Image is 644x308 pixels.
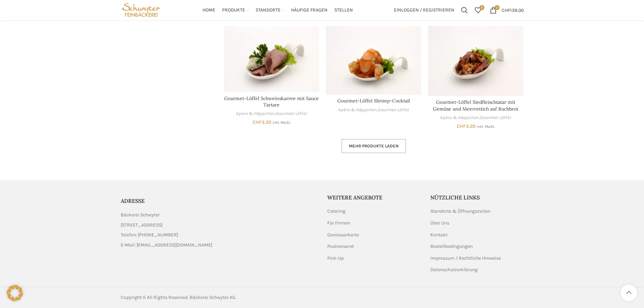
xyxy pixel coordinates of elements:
a: Einloggen / Registrieren [390,3,458,17]
span: [STREET_ADDRESS] [121,221,163,229]
a: Gourmet-Löffel Shrimp-Cocktail [337,98,410,104]
span: Home [202,7,215,14]
a: Gourmet-Löffel [276,111,307,117]
span: E-Mail: [EMAIL_ADDRESS][DOMAIN_NAME] [121,241,212,249]
a: Home [202,3,215,17]
div: Meine Wunschliste [471,3,485,17]
div: Copyright © All Rights Reserved. Bäckerei Schwyter AG. [121,294,319,301]
h5: Nützliche Links [430,194,524,201]
a: Pick-Up [327,255,344,262]
span: 2 [495,5,500,10]
span: Bäckerei Schwyter [121,211,160,219]
span: CHF [253,119,262,125]
a: Gourmet-Löffel [480,115,511,121]
span: CHF [502,7,510,13]
a: Standorte & Öffnungszeiten [430,208,491,215]
a: Mehr Produkte laden [341,139,406,153]
a: Für Firmen [327,220,351,227]
a: Kontakt [430,232,448,238]
a: Gourmet-Löffel Schweinskarree mit Sauce Tartare [224,26,319,92]
bdi: 139.00 [502,7,524,13]
a: Catering [327,208,346,215]
a: Gourmet-Löffel Shrimp-Cocktail [326,26,421,95]
a: Gourmet-Löffel [378,107,409,113]
small: inkl. MwSt. [477,124,495,129]
a: Impressum / Rechtliche Hinweise [430,255,502,262]
div: Main navigation [165,3,390,17]
span: Produkte [222,7,245,14]
a: Site logo [121,7,162,13]
span: 0 [479,5,484,10]
a: Postversand [327,243,354,250]
a: Produkte [222,3,249,17]
span: Mehr Produkte laden [349,143,399,149]
h5: Weitere Angebote [327,194,421,201]
div: , [224,111,319,117]
span: ADRESSE [121,197,145,204]
a: Bestellbedingungen [430,243,473,250]
bdi: 3.20 [457,123,476,129]
a: 2 CHF139.00 [486,3,527,17]
a: 0 [471,3,485,17]
span: Häufige Fragen [291,7,328,14]
small: inkl. MwSt. [272,120,291,125]
span: Einloggen / Registrieren [394,8,454,13]
a: Scroll to top button [620,284,637,301]
a: Gourmet-Löffel Siedfleischtatar mit Gemüse und Meerrettich auf Ruchbrot [433,99,518,112]
a: Standorte [256,3,284,17]
a: Gourmet-Löffel Siedfleischtatar mit Gemüse und Meerrettich auf Ruchbrot [428,26,523,96]
div: , [326,107,421,113]
a: Über Uns [430,220,450,227]
bdi: 3.20 [253,119,271,125]
div: , [428,115,523,121]
a: Häufige Fragen [291,3,328,17]
a: Stellen [334,3,353,17]
a: Suchen [458,3,471,17]
a: Apéro & Häppchen [236,111,275,117]
a: Gourmet-Löffel Schweinskarree mit Sauce Tartare [224,95,319,108]
a: Apéro & Häppchen [338,107,377,113]
span: CHF [457,123,466,129]
a: Datenschutzerklärung [430,266,478,273]
span: Standorte [256,7,281,14]
a: List item link [121,231,317,239]
a: Apéro & Häppchen [440,115,479,121]
a: Geniesserkarte [327,232,360,238]
span: Stellen [334,7,353,14]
